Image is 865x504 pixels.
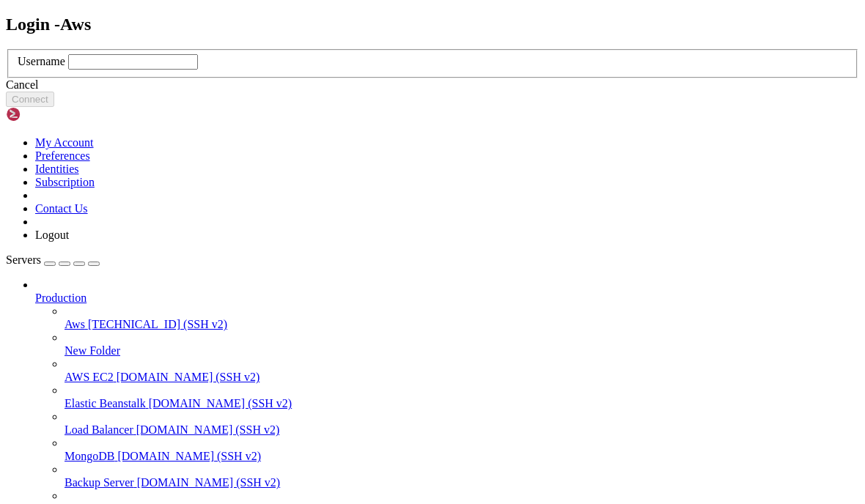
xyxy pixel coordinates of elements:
x-row: * Whether you're using or , enjoy the convenience of managing your servers from anyw [6,97,856,108]
span: https://shellngn.com [123,198,229,209]
div: Cancel [6,78,859,92]
span: MongoDB [65,450,114,462]
a: Preferences [35,149,90,162]
li: Elastic Beanstalk [DOMAIN_NAME] (SSH v2) [65,384,859,410]
x-row: Connecting [TECHNICAL_ID]... [6,6,856,17]
span: Production [35,292,86,304]
span: Elastic Beanstalk [65,397,146,409]
x-row: platform. [6,141,856,152]
x-row: * Enjoy easy management of files and folders, swift data transfers, and the ability to edit your ... [6,130,856,141]
a: Production [35,292,859,305]
a: Contact Us [35,202,88,215]
span: Servers [6,253,41,266]
span: New Folder [65,344,120,357]
a: Elastic Beanstalk [DOMAIN_NAME] (SSH v2) [65,397,859,410]
span: Seamless Server Management: [12,97,170,108]
span: Remote Desktop Capabilities: [12,153,176,164]
span: [DOMAIN_NAME] (SSH v2) [117,450,261,462]
button: Connect [6,92,54,107]
x-row: * Experience the same robust functionality and convenience on your mobile devices, for seamless s... [6,164,856,175]
a: My Account [35,136,94,149]
x-row: here. [6,108,856,119]
span: Mobile Compatibility: [12,164,135,175]
a: Servers [6,253,100,266]
li: Backup Server [DOMAIN_NAME] (SSH v2) [65,463,859,489]
img: Shellngn [6,107,90,122]
li: Aws [TECHNICAL_ID] (SSH v2) [65,305,859,331]
span: Comprehensive SFTP Client: [12,130,164,141]
a: Logout [35,229,69,241]
a: Load Balancer [DOMAIN_NAME] (SSH v2) [65,423,859,437]
h2: Login - Aws [6,15,859,34]
span: AWS EC2 [65,371,114,383]
a: New Folder [65,344,859,357]
span: [DOMAIN_NAME] (SSH v2) [117,371,260,383]
span: [DOMAIN_NAME] (SSH v2) [137,476,281,489]
span: Welcome to Shellngn! [6,6,123,17]
x-row: * Work on multiple sessions, automate your SSH commands, and establish connections with just a si... [6,119,856,130]
a: Identities [35,163,79,175]
span: Backup Server [65,476,134,489]
a: MongoDB [DOMAIN_NAME] (SSH v2) [65,450,859,463]
x-row: * Take full control of your remote servers using our RDP or VNC from your browser. [6,153,856,164]
li: AWS EC2 [DOMAIN_NAME] (SSH v2) [65,357,859,384]
li: New Folder [65,331,859,357]
li: MongoDB [DOMAIN_NAME] (SSH v2) [65,437,859,463]
a: AWS EC2 [DOMAIN_NAME] (SSH v2) [65,371,859,384]
a: Subscription [35,176,95,188]
span: To get started, please use the left side bar to add your server. [6,220,381,231]
label: Username [18,55,65,67]
div: (0, 20) [6,232,12,243]
li: Load Balancer [DOMAIN_NAME] (SSH v2) [65,410,859,437]
span: Advanced SSH Client: [12,119,129,130]
span: https://shellngn.com/pro-docker/ [381,97,504,108]
div: (0, 1) [6,17,12,28]
x-row: It also has a full-featured SFTP client, remote desktop with RDP and VNC, and more. [6,62,856,73]
span: Aws [65,318,85,330]
span: [TECHNICAL_ID] (SSH v2) [88,318,227,330]
x-row: More information at: [6,198,856,209]
x-row: Shellngn is a web-based SSH client that allows you to connect to your servers from anywhere witho... [6,51,856,62]
span: This is a demo session. [6,29,141,40]
span: https://shellngn.com/cloud/ [287,97,369,108]
span: [DOMAIN_NAME] (SSH v2) [149,397,292,409]
a: Backup Server [DOMAIN_NAME] (SSH v2) [65,476,859,489]
span: [DOMAIN_NAME] (SSH v2) [136,423,280,436]
a: Aws [TECHNICAL_ID] (SSH v2) [65,318,859,331]
span: Load Balancer [65,423,133,436]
